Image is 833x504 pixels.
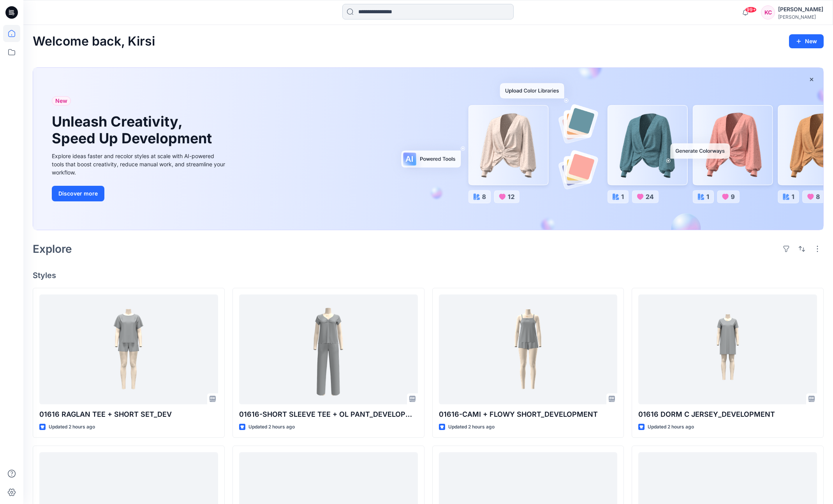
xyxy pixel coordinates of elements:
div: KC [761,5,775,19]
p: 01616 RAGLAN TEE + SHORT SET_DEV [39,409,218,420]
h2: Explore [33,243,72,255]
button: Discover more [52,186,104,201]
div: [PERSON_NAME] [778,14,823,20]
a: 01616-SHORT SLEEVE TEE + OL PANT_DEVELOPMENT [239,294,418,404]
p: 01616-SHORT SLEEVE TEE + OL PANT_DEVELOPMENT [239,409,418,420]
h1: Unleash Creativity, Speed Up Development [52,113,215,147]
span: 99+ [745,7,757,13]
h4: Styles [33,271,824,280]
a: Discover more [52,186,227,201]
div: [PERSON_NAME] [778,5,823,14]
button: New [789,34,824,48]
a: 01616 DORM C JERSEY_DEVELOPMENT [638,294,817,404]
span: New [55,96,67,106]
p: 01616-CAMI + FLOWY SHORT_DEVELOPMENT [439,409,618,420]
div: Explore ideas faster and recolor styles at scale with AI-powered tools that boost creativity, red... [52,152,227,176]
h2: Welcome back, Kirsi [33,34,155,49]
p: Updated 2 hours ago [248,423,295,431]
p: Updated 2 hours ago [648,423,694,431]
a: 01616 RAGLAN TEE + SHORT SET_DEV [39,294,218,404]
p: 01616 DORM C JERSEY_DEVELOPMENT [638,409,817,420]
p: Updated 2 hours ago [49,423,95,431]
a: 01616-CAMI + FLOWY SHORT_DEVELOPMENT [439,294,618,404]
p: Updated 2 hours ago [448,423,495,431]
